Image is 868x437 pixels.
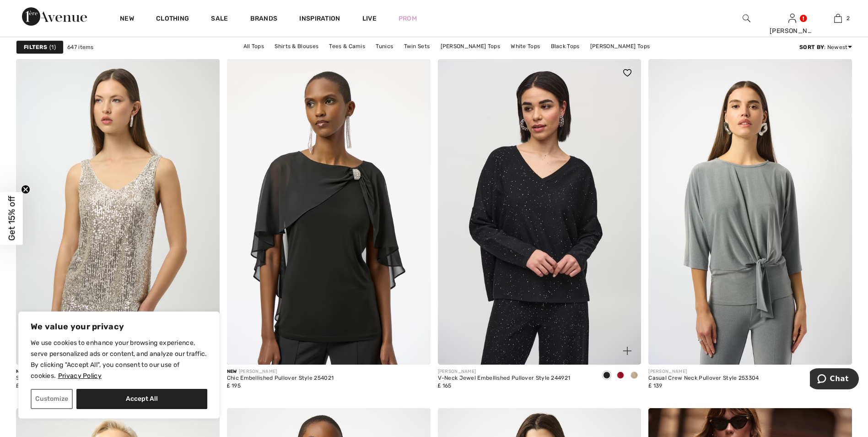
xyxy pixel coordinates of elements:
div: Deep cherry [614,368,627,383]
span: ₤ 195 [16,382,30,389]
img: My Info [788,13,796,24]
a: Live [362,14,377,23]
a: Tunics [371,40,398,52]
strong: Filters [24,43,47,51]
div: [PERSON_NAME] [16,368,124,375]
div: : Newest [799,43,852,51]
a: Brands [250,15,278,24]
div: We value your privacy [18,311,220,419]
a: All Tops [239,40,269,52]
iframe: Opens a widget where you can chat to one of our agents [810,368,859,391]
img: heart_black_full.svg [623,69,631,76]
div: [PERSON_NAME] [438,368,571,375]
a: White Tops [506,40,545,52]
span: New [227,369,237,374]
button: Accept All [76,389,207,409]
a: Prom [399,14,417,23]
img: Casual Crew Neck Pullover Style 253304. Grey melange [648,59,852,365]
a: Clothing [156,15,189,24]
a: Shirts & Blouses [270,40,323,52]
span: ₤ 139 [648,382,662,389]
span: ₤ 165 [438,382,452,389]
span: ₤ 195 [227,382,241,389]
span: Inspiration [299,15,340,24]
a: New [120,15,134,24]
a: [PERSON_NAME] Tops [436,40,505,52]
div: [PERSON_NAME] [648,368,759,375]
span: 1 [49,43,56,51]
a: Tees & Camis [324,40,370,52]
div: Chic Embellished Pullover Style 254021 [227,375,334,382]
p: We value your privacy [31,321,207,332]
span: 647 items [67,43,94,51]
div: [PERSON_NAME] [227,368,334,375]
img: search the website [743,13,750,24]
span: Get 15% off [6,196,17,241]
div: V-Neck Jewel Embellished Pullover Style 244921 [438,375,571,382]
button: Close teaser [21,185,30,194]
p: We use cookies to enhance your browsing experience, serve personalized ads or content, and analyz... [31,338,207,382]
a: Privacy Policy [58,371,102,380]
div: Casual Crew Neck Pullover Style 253304 [648,375,759,382]
img: 1ère Avenue [22,7,87,26]
div: Sequined V-Neck Pullover Style 254023 [16,375,124,382]
a: V-Neck Jewel Embellished Pullover Style 244921. Black [438,59,642,365]
a: 2 [815,13,860,24]
a: Sale [211,15,228,24]
a: [PERSON_NAME] Tops [586,40,654,52]
img: plus_v2.svg [623,347,631,355]
button: Customize [31,389,73,409]
strong: Sort By [799,44,824,50]
img: My Bag [834,13,842,24]
span: New [16,369,26,374]
span: 2 [846,14,850,22]
div: [PERSON_NAME] [770,26,814,36]
a: Sign In [788,14,796,22]
div: Black [600,368,614,383]
img: Sequined V-Neck Pullover Style 254023. SILVER/NUDE [16,59,220,365]
img: Chic Embellished Pullover Style 254021. Black [227,59,431,365]
div: Fawn [627,368,641,383]
a: Black Tops [546,40,584,52]
a: Twin Sets [399,40,435,52]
